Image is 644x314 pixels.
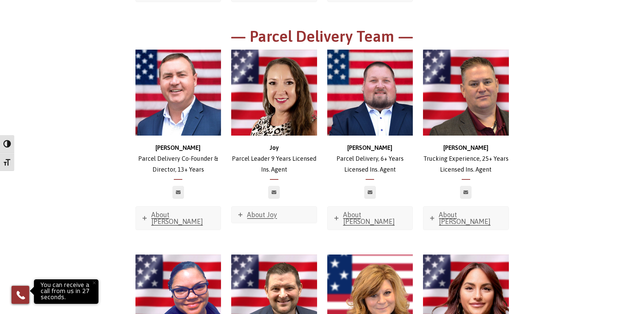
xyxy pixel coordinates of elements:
a: About [PERSON_NAME] [423,207,509,230]
p: Trucking Experience, 25+ Years Licensed Ins. Agent [423,142,509,175]
p: Parcel Delivery Co-Founder & Director, 13+ Years [135,142,221,175]
strong: Joy [270,144,279,151]
strong: [PERSON_NAME] [347,144,392,151]
h1: — Parcel Delivery Team — [135,27,509,50]
a: About [PERSON_NAME] [328,207,413,230]
img: Brian [135,50,221,136]
img: stephen [327,50,413,136]
span: About [PERSON_NAME] [439,211,491,225]
img: Trevor_headshot_500x500 [423,50,509,136]
p: You can receive a call from us in 27 seconds. [36,281,97,302]
a: About [PERSON_NAME] [136,207,221,230]
span: About Joy [247,211,277,219]
span: About [PERSON_NAME] [151,211,203,225]
button: Close [87,275,102,290]
p: Parcel Leader 9 Years Licensed Ins. Agent [231,142,317,175]
span: About [PERSON_NAME] [343,211,395,225]
p: Parcel Delivery, 6+ Years Licensed Ins. Agent [327,142,413,175]
a: About Joy [232,207,317,223]
img: Phone icon [15,290,26,300]
strong: [PERSON_NAME] [443,144,489,151]
strong: [PERSON_NAME] [155,144,201,151]
img: new_500x500 (1) [231,50,317,136]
